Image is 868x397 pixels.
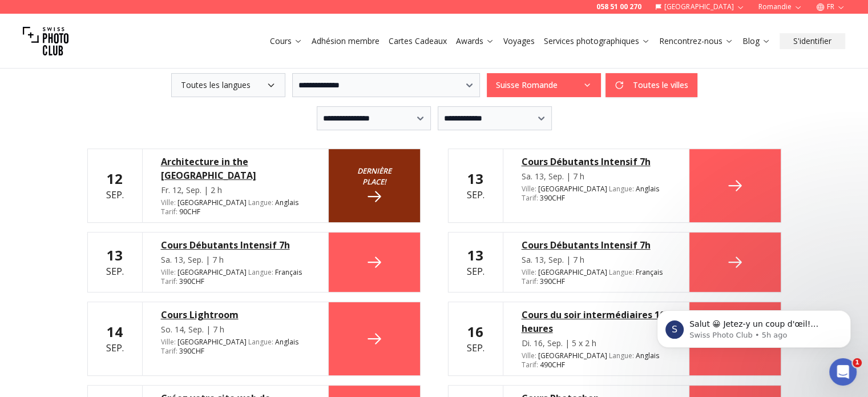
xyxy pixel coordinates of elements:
[329,149,420,222] a: Dernière place!
[544,35,650,47] a: Services photographiques
[107,322,123,341] b: 14
[499,33,539,49] button: Voyages
[161,338,310,356] div: [GEOGRAPHIC_DATA] 390 CHF
[270,35,302,47] a: Cours
[106,323,124,355] div: Sep.
[161,238,310,252] a: Cours Débutants Intensif 7h
[161,324,310,335] div: So. 14, Sep. | 7 h
[503,35,535,47] a: Voyages
[161,198,310,216] div: [GEOGRAPHIC_DATA] 90 CHF
[522,193,538,203] span: Tarif :
[636,185,659,194] span: Anglais
[161,267,176,277] span: Ville :
[522,171,671,182] div: Sa. 13, Sep. | 7 h
[275,268,302,277] span: Français
[456,35,494,47] a: Awards
[467,323,485,355] div: Sep.
[106,170,124,202] div: Sep.
[655,33,738,49] button: Rencontrez-nous
[522,185,671,203] div: [GEOGRAPHIC_DATA] 390 CHF
[539,33,655,49] button: Services photographiques
[389,35,447,47] a: Cartes Cadeaux
[522,351,536,360] span: Ville :
[487,73,601,97] button: Suisse Romande
[107,246,123,264] b: 13
[636,268,663,277] span: Français
[522,238,671,252] a: Cours Débutants Intensif 7h
[780,33,845,49] button: S'identifier
[522,308,671,335] a: Cours du soir intermédiaires 10 heures
[451,33,499,49] button: Awards
[829,358,857,386] iframe: Intercom live chat
[596,2,641,11] a: 058 51 00 270
[312,35,380,47] a: Adhésion membre
[522,268,671,286] div: [GEOGRAPHIC_DATA] 390 CHF
[738,33,775,49] button: Blog
[742,35,770,47] a: Blog
[275,198,298,207] span: Anglais
[248,267,273,277] span: Langue :
[522,155,671,169] a: Cours Débutants Intensif 7h
[467,169,483,188] b: 13
[467,170,485,202] div: Sep.
[171,73,285,97] button: Toutes les langues
[605,73,697,97] button: Toutes le villes
[161,254,310,266] div: Sa. 13, Sep. | 7 h
[161,268,310,286] div: [GEOGRAPHIC_DATA] 390 CHF
[522,254,671,266] div: Sa. 13, Sep. | 7 h
[522,351,671,370] div: [GEOGRAPHIC_DATA] 490 CHF
[347,166,402,187] small: Dernière place!
[609,351,634,360] span: Langue :
[248,198,273,207] span: Langue :
[467,246,483,264] b: 13
[609,267,634,277] span: Langue :
[161,207,177,216] span: Tarif :
[161,198,176,207] span: Ville :
[248,337,273,347] span: Langue :
[161,185,310,196] div: Fr. 12, Sep. | 2 h
[467,246,485,278] div: Sep.
[161,337,176,347] span: Ville :
[161,155,310,182] a: Architecture in the [GEOGRAPHIC_DATA]
[640,286,868,366] iframe: Intercom notifications message
[659,35,733,47] a: Rencontrez-nous
[307,33,384,49] button: Adhésion membre
[522,338,671,349] div: Di. 16, Sep. | 5 x 2 h
[522,360,538,370] span: Tarif :
[106,246,124,278] div: Sep.
[522,267,536,277] span: Ville :
[522,276,538,286] span: Tarif :
[275,338,298,347] span: Anglais
[636,351,659,360] span: Anglais
[467,322,483,341] b: 16
[609,184,634,194] span: Langue :
[853,358,862,367] span: 1
[107,169,123,188] b: 12
[384,33,451,49] button: Cartes Cadeaux
[161,276,177,286] span: Tarif :
[265,33,307,49] button: Cours
[161,308,310,322] a: Cours Lightroom
[522,184,536,194] span: Ville :
[23,18,68,64] img: Swiss photo club
[161,346,177,356] span: Tarif :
